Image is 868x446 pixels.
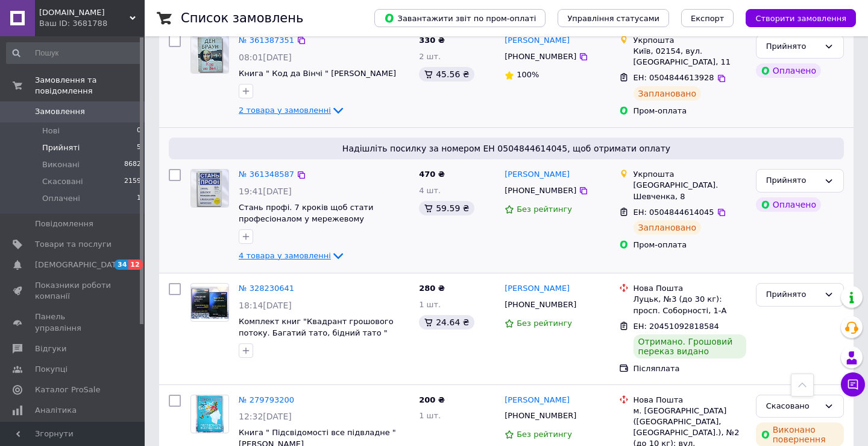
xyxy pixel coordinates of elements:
[634,169,746,180] div: Укрпошта
[691,14,725,23] span: Експорт
[634,106,746,116] div: Пром-оплата
[634,46,746,68] div: Київ, 02154, вул. [GEOGRAPHIC_DATA], 11
[505,300,576,309] span: [PHONE_NUMBER]
[766,400,819,413] div: Скасовано
[137,193,141,204] span: 1
[505,395,570,406] a: [PERSON_NAME]
[239,36,294,45] a: № 361387351
[239,53,292,62] span: 08:01[DATE]
[191,36,228,73] img: Фото товару
[181,11,303,25] h1: Список замовлень
[634,363,746,374] div: Післяплата
[42,176,83,187] span: Скасовані
[634,208,714,217] span: ЕН: 0504844614045
[634,294,746,316] div: Луцьк, №3 (до 30 кг): просп. Соборності, 1-А
[6,42,142,64] input: Пошук
[384,13,536,24] span: Завантажити звіт по пром-оплаті
[124,159,141,170] span: 8682
[190,395,229,433] a: Фото товару
[39,7,130,18] span: Cubebook.in.ua
[634,322,719,331] span: ЕН: 20451092818584
[634,220,702,235] div: Заплановано
[505,186,576,195] span: [PHONE_NUMBER]
[239,317,394,348] a: Комплект книг "Квадрант грошового потоку. Багатий тато, бідний тато " [PERSON_NAME]
[419,411,441,420] span: 1 шт.
[755,14,846,23] span: Створити замовлення
[190,169,229,208] a: Фото товару
[634,73,714,82] span: ЕН: 0504844613928
[239,412,292,421] span: 12:32[DATE]
[239,284,294,293] a: № 328230641
[505,411,576,420] span: [PHONE_NUMBER]
[634,35,746,46] div: Укрпошта
[191,170,228,207] img: Фото товару
[190,283,229,322] a: Фото товару
[766,40,819,53] div: Прийнято
[419,186,441,195] span: 4 шт.
[239,69,396,78] a: Книга " Код да Вінчі " [PERSON_NAME]
[517,70,539,79] span: 100%
[419,300,441,309] span: 1 шт.
[419,170,445,179] span: 470 ₴
[746,9,856,27] button: Створити замовлення
[35,311,112,333] span: Панель управління
[137,126,141,136] span: 0
[634,180,746,202] div: [GEOGRAPHIC_DATA]. Шевченка, 8
[174,142,839,155] span: Надішліть посилку за номером ЕН 0504844614045, щоб отримати оплату
[419,36,445,45] span: 330 ₴
[505,35,570,46] a: [PERSON_NAME]
[35,106,85,117] span: Замовлення
[567,14,659,23] span: Управління статусами
[505,169,570,180] a: [PERSON_NAME]
[239,106,345,115] a: 2 товара у замовленні
[39,18,145,29] div: Ваш ID: 3681788
[42,142,80,153] span: Прийняті
[558,9,669,27] button: Управління статусами
[42,159,80,170] span: Виконані
[634,86,702,101] div: Заплановано
[35,239,112,250] span: Товари та послуги
[634,334,746,358] div: Отримано. Грошовий переказ видано
[239,251,331,260] span: 4 товара у замовленні
[42,126,60,136] span: Нові
[419,201,474,215] div: 59.59 ₴
[734,13,856,22] a: Створити замовлення
[239,251,345,260] a: 4 товара у замовленні
[115,260,128,270] span: 34
[419,395,445,404] span: 200 ₴
[634,283,746,294] div: Нова Пошта
[756,63,821,78] div: Оплачено
[419,284,445,293] span: 280 ₴
[35,218,93,229] span: Повідомлення
[137,142,141,153] span: 5
[419,52,441,61] span: 2 шт.
[35,260,124,270] span: [DEMOGRAPHIC_DATA]
[35,343,66,354] span: Відгуки
[634,240,746,250] div: Пром-оплата
[766,288,819,301] div: Прийнято
[35,75,145,97] span: Замовлення та повідомлення
[190,35,229,74] a: Фото товару
[681,9,734,27] button: Експорт
[239,301,292,310] span: 18:14[DATE]
[239,186,292,196] span: 19:41[DATE]
[505,283,570,295] a: [PERSON_NAME]
[517,430,572,439] span: Без рейтингу
[239,170,294,179] a: № 361348587
[42,193,80,204] span: Оплачені
[239,203,373,234] a: Стань профі. 7 кроків щоб стати професіоналом у мережевому маркетингу [PERSON_NAME]
[517,319,572,328] span: Без рейтингу
[191,287,228,319] img: Фото товару
[239,106,331,115] span: 2 товара у замовленні
[35,280,112,302] span: Показники роботи компанії
[419,315,474,330] div: 24.64 ₴
[766,174,819,187] div: Прийнято
[124,176,141,187] span: 2159
[419,67,474,81] div: 45.56 ₴
[634,395,746,406] div: Нова Пошта
[517,205,572,214] span: Без рейтингу
[35,364,68,375] span: Покупці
